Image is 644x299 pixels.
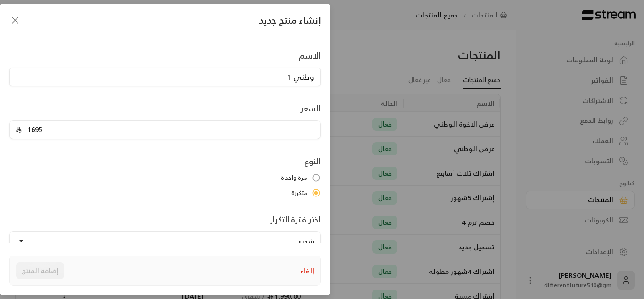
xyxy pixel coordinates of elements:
button: شهري [9,231,321,250]
span: متكررة [291,188,308,198]
button: إلغاء [300,266,314,276]
span: إنشاء منتج جديد [259,12,321,28]
input: أدخل سعر المنتج [22,121,314,139]
label: النوع [304,154,321,168]
span: مرة واحدة [281,173,307,183]
input: أدخل اسم المنتج [9,68,321,86]
label: الاسم [298,49,321,62]
label: اختر فترة التكرار [270,213,321,226]
label: السعر [300,102,321,115]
